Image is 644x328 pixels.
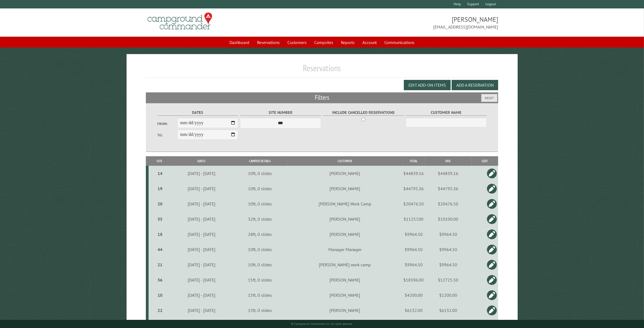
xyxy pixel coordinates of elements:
th: Edit [472,156,498,166]
td: $6132.00 [425,303,472,318]
td: $11257.00 [403,211,425,227]
a: Account [359,37,380,48]
a: Reports [338,37,358,48]
a: Reservations [254,37,283,48]
a: Communications [381,37,418,48]
td: $20476.50 [425,196,472,211]
th: Total [403,156,425,166]
a: Dashboard [226,37,253,48]
label: Include Cancelled Reservations [323,110,404,116]
label: From: [157,121,178,126]
td: [PERSON_NAME] [287,272,403,288]
td: [PERSON_NAME] [287,288,403,303]
div: [DATE] - [DATE] [171,247,232,252]
td: $9964.50 [403,257,425,272]
a: Customers [284,37,310,48]
th: Dates [171,156,233,166]
div: 21 [151,262,170,267]
span: [PERSON_NAME] [EMAIL_ADDRESS][DOMAIN_NAME] [322,15,498,30]
div: [DATE] - [DATE] [171,186,232,191]
td: $12725.50 [425,272,472,288]
td: [PERSON_NAME] [287,166,403,181]
td: 15ft, 0 slides [233,272,287,288]
td: $9964.50 [403,227,425,242]
td: $9964.50 [425,242,472,257]
div: [DATE] - [DATE] [171,216,232,222]
td: 10ft, 0 slides [233,242,287,257]
label: Dates [157,110,238,116]
label: Customer Name [406,110,487,116]
td: [PERSON_NAME] [287,211,403,227]
div: [DATE] - [DATE] [171,277,232,283]
th: Customer [287,156,403,166]
td: 28ft, 0 slides [233,227,287,242]
div: 20 [151,201,170,207]
td: $9964.50 [425,257,472,272]
small: © Campground Commander LLC. All rights reserved. [291,322,353,326]
td: 32ft, 0 slides [233,211,287,227]
td: [PERSON_NAME] [287,303,403,318]
div: [DATE] - [DATE] [171,171,232,176]
td: 10ft, 0 slides [233,196,287,211]
td: $44839.16 [403,166,425,181]
label: Site Number [240,110,321,116]
td: [PERSON_NAME] work camp [287,257,403,272]
td: $9964.50 [403,242,425,257]
h1: Reservations [146,63,498,78]
div: 19 [151,186,170,191]
div: [DATE] - [DATE] [171,232,232,237]
div: [DATE] - [DATE] [171,308,232,313]
td: 10ft, 0 slides [233,181,287,196]
div: 22 [151,308,170,313]
th: Site [149,156,171,166]
td: 15ft, 0 slides [233,288,287,303]
td: $20476.50 [403,196,425,211]
th: Camper Details [233,156,287,166]
div: 18 [151,232,170,237]
td: [PERSON_NAME] [287,227,403,242]
div: [DATE] - [DATE] [171,201,232,207]
td: 10ft, 0 slides [233,166,287,181]
div: [DATE] - [DATE] [171,292,232,298]
td: $44795.36 [403,181,425,196]
td: $4200.00 [403,288,425,303]
td: [PERSON_NAME] [287,181,403,196]
td: $10100.00 [425,211,472,227]
h2: Filters [146,92,498,103]
img: Campground Commander [146,11,214,32]
td: $9964.50 [425,227,472,242]
div: 35 [151,216,170,222]
td: $18396.00 [403,272,425,288]
td: $44795.36 [425,181,472,196]
th: Due [425,156,472,166]
td: $6132.00 [403,303,425,318]
td: 10ft, 0 slides [233,257,287,272]
td: 15ft, 0 slides [233,303,287,318]
td: $1200.00 [425,288,472,303]
div: 36 [151,277,170,283]
div: [DATE] - [DATE] [171,262,232,267]
td: Manager Manager [287,242,403,257]
div: 44 [151,247,170,252]
td: $44839.16 [425,166,472,181]
td: [PERSON_NAME] Work Camp [287,196,403,211]
div: 14 [151,171,170,176]
label: To: [157,133,178,138]
button: Reset [481,94,497,102]
a: Campsites [311,37,337,48]
button: Edit Add-on Items [404,80,451,90]
div: 10 [151,292,170,298]
button: Add a Reservation [452,80,498,90]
